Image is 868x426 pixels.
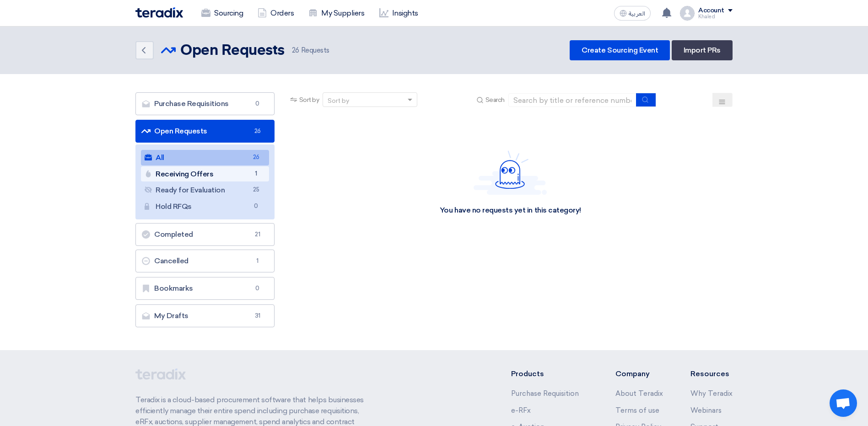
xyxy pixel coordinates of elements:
li: Resources [690,368,733,379]
a: Purchase Requisition [511,389,579,398]
li: Company [615,368,663,379]
a: Open Requests26 [135,120,275,143]
span: 0 [252,284,263,293]
a: My Suppliers [301,3,372,23]
span: 31 [252,311,263,320]
button: العربية [614,6,651,21]
span: Search [485,95,505,105]
span: 0 [252,99,263,108]
a: My Drafts31 [135,304,275,327]
a: Bookmarks0 [135,277,275,300]
span: العربية [629,11,645,17]
span: Sort by [299,95,319,105]
a: e-RFx [511,406,531,415]
a: Terms of use [615,406,659,415]
a: Orders [250,3,301,23]
a: Hold RFQs [141,199,269,214]
a: Insights [372,3,426,23]
div: Account [698,7,724,15]
a: Sourcing [194,3,250,23]
span: 1 [251,169,262,179]
span: 26 [251,153,262,162]
a: Open chat [830,389,857,417]
div: You have no requests yet in this category! [440,206,581,215]
span: 21 [252,230,263,239]
span: 25 [251,185,262,195]
a: Create Sourcing Event [570,40,670,60]
a: Webinars [690,406,722,415]
span: 0 [251,202,262,211]
a: All [141,150,269,165]
div: Khaled [698,14,733,19]
span: 1 [252,256,263,266]
a: Completed21 [135,223,275,246]
li: Products [511,368,588,379]
img: Hello [474,150,547,195]
a: Ready for Evaluation [141,182,269,198]
a: Import PRs [672,40,733,60]
div: Sort by [328,96,349,106]
a: About Teradix [615,389,663,398]
a: Why Teradix [690,389,733,398]
img: profile_test.png [680,6,695,21]
a: Receiving Offers [141,166,269,182]
input: Search by title or reference number [508,93,636,107]
h2: Open Requests [180,42,285,60]
span: 26 [292,46,299,54]
a: Cancelled1 [135,250,275,272]
span: Requests [292,45,329,56]
span: 26 [252,127,263,136]
img: Teradix logo [135,7,183,18]
a: Purchase Requisitions0 [135,92,275,115]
